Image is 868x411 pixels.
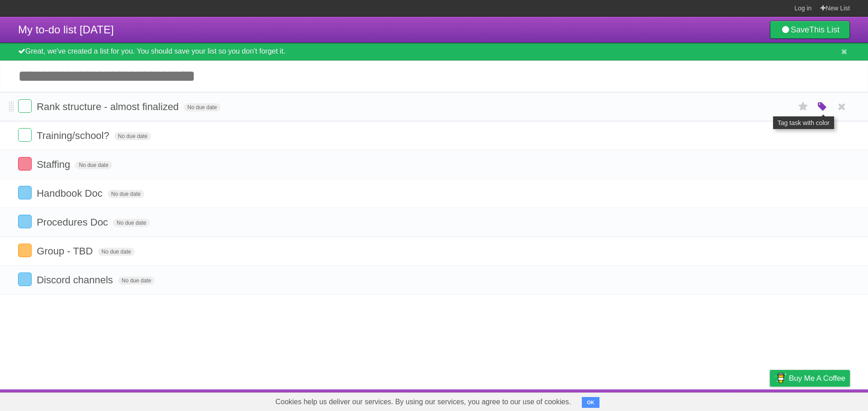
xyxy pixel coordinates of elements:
[809,25,840,34] b: This List
[18,157,32,171] label: Done
[650,392,669,409] a: About
[18,244,32,257] label: Done
[18,23,114,36] span: My to-do list [DATE]
[75,161,112,169] span: No due date
[758,392,782,409] a: Privacy
[770,370,850,387] a: Buy me a coffee
[795,99,812,114] label: Star task
[582,397,599,408] button: OK
[266,393,580,411] span: Cookies help us deliver our services. By using our services, you agree to our use of cookies.
[37,188,105,199] span: Handbook Doc
[770,21,850,39] a: SaveThis List
[37,101,181,112] span: Rank structure - almost finalized
[113,219,150,227] span: No due date
[114,132,151,140] span: No due date
[37,245,95,257] span: Group - TBD
[18,186,32,199] label: Done
[18,215,32,228] label: Done
[679,392,716,409] a: Developers
[18,99,32,113] label: Done
[37,130,112,141] span: Training/school?
[774,370,787,386] img: Buy me a coffee
[793,392,850,409] a: Suggest a feature
[184,103,220,111] span: No due date
[789,370,845,386] span: Buy me a coffee
[37,217,110,228] span: Procedures Doc
[108,190,144,198] span: No due date
[118,277,155,285] span: No due date
[18,128,32,142] label: Done
[37,274,115,286] span: Discord channels
[727,392,747,409] a: Terms
[98,248,135,256] span: No due date
[37,159,72,170] span: Staffing
[18,272,32,286] label: Done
